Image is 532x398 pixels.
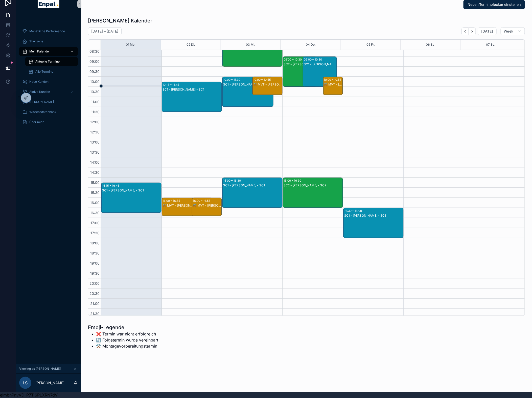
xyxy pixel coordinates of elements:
[481,29,493,34] span: [DATE]
[253,77,272,82] div: 10:00 – 10:55
[35,380,64,385] p: [PERSON_NAME]
[501,27,525,35] button: Week
[89,160,101,164] span: 14:00
[29,49,50,53] span: Mein Kalender
[324,82,343,87] div: ⚒️ MVT - [PERSON_NAME] - MVT
[187,40,195,50] button: 02 Di.
[90,110,101,114] span: 11:30
[23,380,28,386] span: LS
[89,211,101,215] span: 16:30
[89,140,101,144] span: 13:00
[89,301,101,306] span: 21:00
[89,241,101,245] span: 18:00
[29,90,50,94] span: Aktive Kunden
[19,118,78,127] a: Über mich
[19,77,78,86] a: Neue Kunden
[88,17,152,24] h1: [PERSON_NAME] Kalender
[19,87,78,96] a: Aktive Kunden
[366,40,375,50] button: 05 Fr.
[88,291,101,296] span: 20:30
[222,77,273,107] div: 10:00 – 11:30SC1 - [PERSON_NAME] - SC1
[461,27,469,35] button: Back
[29,110,56,114] span: Wissensdatenbank
[223,178,242,183] div: 15:00 – 16:30
[29,120,44,124] span: Über mich
[344,214,403,218] div: SC1 - [PERSON_NAME] - SC1
[344,208,363,213] div: 16:30 – 18:00
[89,170,101,175] span: 14:30
[163,198,182,203] div: 16:00 – 16:55
[469,27,476,35] button: Next
[246,40,256,50] button: 03 Mi.
[89,150,101,154] span: 13:30
[343,208,403,238] div: 16:30 – 18:00SC1 - [PERSON_NAME] - SC1
[96,331,158,337] li: ❌ Termin war nicht erfolgreich
[193,204,221,208] div: ⚒️ MVT - [PERSON_NAME] - MVT
[89,271,101,275] span: 19:30
[306,40,316,50] button: 04 Do.
[29,29,65,33] span: Monatliche Performance
[89,221,101,225] span: 17:00
[88,281,101,286] span: 20:00
[89,180,101,185] span: 15:00
[323,77,343,95] div: 10:00 – 10:55⚒️ MVT - [PERSON_NAME] - MVT
[223,77,242,82] div: 10:00 – 11:30
[283,178,343,208] div: 15:00 – 16:30SC2 - [PERSON_NAME] - SC2
[284,62,316,66] div: SC2 - [PERSON_NAME] - SC2
[253,82,282,87] div: ⚒️ MVT - [PERSON_NAME] - MVT
[25,67,78,76] a: Alle Termine
[25,57,78,66] a: Aktuelle Termine
[126,40,135,50] button: 01 Mo.
[96,337,158,343] li: 🔄️ Folgetermin wurde vereinbart
[19,27,78,36] a: Monatliche Performance
[192,198,222,216] div: 16:00 – 16:55⚒️ MVT - [PERSON_NAME] - MVT
[19,97,78,106] a: [PERSON_NAME]
[504,29,514,34] span: Week
[223,183,282,187] div: SC1 - [PERSON_NAME] - SC1
[89,130,101,134] span: 12:30
[88,49,101,53] span: 08:30
[89,231,101,235] span: 17:30
[16,14,81,133] div: scrollable content
[91,29,118,34] h2: [DATE] – [DATE]
[193,198,212,203] div: 16:00 – 16:55
[96,343,158,349] li: ⚒️ Montagevorbereitungstermin
[222,37,282,66] div: 08:00 – 09:30SC2 - [PERSON_NAME] - SC2
[90,100,101,104] span: 11:00
[101,183,161,213] div: 15:15 – 16:45SC1 - [PERSON_NAME] - SC1
[162,82,222,112] div: 10:15 – 11:45SC1 - [PERSON_NAME] - SC1
[89,90,101,94] span: 10:30
[284,57,303,62] div: 09:00 – 10:30
[102,183,121,188] div: 15:15 – 16:45
[478,27,496,35] button: [DATE]
[163,204,213,208] div: ⚒️ MVT - [PERSON_NAME] - MVT
[89,251,101,255] span: 18:30
[486,40,495,50] button: 07 So.
[89,261,101,265] span: 19:00
[426,40,435,50] button: 06 Sa.
[89,311,101,316] span: 21:30
[88,59,101,64] span: 09:00
[29,100,54,104] span: [PERSON_NAME]
[162,198,213,216] div: 16:00 – 16:55⚒️ MVT - [PERSON_NAME] - MVT
[19,367,61,371] span: Viewing as [PERSON_NAME]
[283,57,317,87] div: 09:00 – 10:30SC2 - [PERSON_NAME] - SC2
[252,77,282,95] div: 10:00 – 10:55⚒️ MVT - [PERSON_NAME] - MVT
[303,57,337,87] div: 09:00 – 10:30SC1 - [PERSON_NAME] - SC1
[284,183,343,187] div: SC2 - [PERSON_NAME] - SC2
[35,60,60,64] span: Aktuelle Termine
[223,82,273,87] div: SC1 - [PERSON_NAME] - SC1
[29,80,49,84] span: Neue Kunden
[89,201,101,205] span: 16:00
[19,107,78,117] a: Wissensdatenbank
[35,70,53,74] span: Alle Termine
[89,190,101,195] span: 15:30
[29,39,43,43] span: Startseite
[89,79,101,84] span: 10:00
